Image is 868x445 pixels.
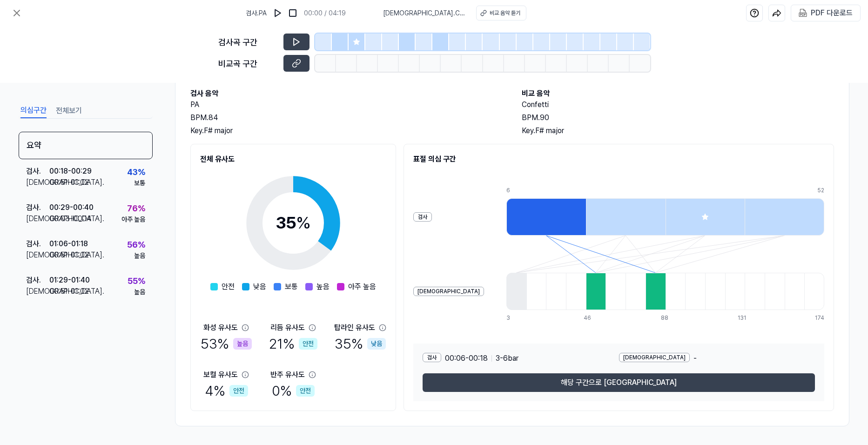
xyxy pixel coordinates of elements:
div: 리듬 유사도 [270,322,305,333]
h2: Confetti [522,99,834,110]
h2: PA [190,99,503,110]
div: 아주 높음 [121,215,145,224]
div: Key. F# major [190,125,503,136]
div: 56 % [127,238,145,251]
div: 검사 [413,212,432,222]
div: [DEMOGRAPHIC_DATA] [413,287,484,296]
div: 검사 . [26,275,49,286]
div: 00:51 - 01:02 [49,177,89,188]
div: 검사곡 구간 [218,36,278,48]
div: 53 % [201,333,252,354]
div: 비교 음악 듣기 [490,9,520,17]
div: 요약 [19,132,153,159]
div: 높음 [134,251,145,261]
span: % [296,213,311,233]
span: 아주 높음 [348,281,376,292]
div: - [619,353,815,364]
div: 높음 [233,338,252,350]
div: 35 [276,210,311,236]
div: 0 % [272,380,315,401]
button: PDF 다운로드 [797,5,855,21]
button: 해당 구간으로 [GEOGRAPHIC_DATA] [423,373,815,392]
div: [DEMOGRAPHIC_DATA] [619,353,690,362]
div: 35 % [335,333,386,354]
div: 174 [815,314,824,322]
span: 3 - 6 bar [496,353,518,364]
img: PDF Download [799,9,807,17]
div: 01:06 - 01:18 [49,238,88,249]
div: 검사 [423,353,441,362]
div: 비교곡 구간 [218,57,278,70]
div: 탑라인 유사도 [334,322,375,333]
h2: 전체 유사도 [200,154,386,165]
img: help [750,8,759,18]
div: 낮음 [367,338,386,350]
div: 4 % [205,380,248,401]
div: BPM. 90 [522,112,834,123]
span: 00:06 - 00:18 [445,353,488,364]
button: 의심구간 [20,103,47,118]
div: [DEMOGRAPHIC_DATA] . [26,286,49,297]
div: 00:51 - 01:02 [49,286,89,297]
div: 76 % [127,202,145,215]
div: 00:29 - 00:40 [49,202,94,213]
div: 검사 . [26,238,49,249]
div: Key. F# major [522,125,834,136]
div: 안전 [296,385,315,397]
div: 보컬 유사도 [203,369,238,380]
img: stop [288,8,297,18]
h2: 비교 음악 [522,88,834,99]
div: 55 % [128,275,145,287]
span: 낮음 [253,281,266,292]
div: 00:03 - 00:14 [49,213,92,224]
div: 검사 . [26,202,49,213]
div: BPM. 84 [190,112,503,123]
h2: 표절 의심 구간 [413,154,824,165]
div: 안전 [299,338,317,350]
div: 46 [584,314,604,322]
div: PDF 다운로드 [811,7,853,19]
div: 안전 [229,385,248,397]
span: 안전 [222,281,235,292]
div: 52 [817,186,824,195]
div: 00:51 - 01:02 [49,249,89,261]
span: 보통 [285,281,298,292]
img: share [772,8,781,18]
div: 131 [738,314,758,322]
div: 반주 유사도 [270,369,305,380]
div: 검사 . [26,166,49,177]
div: 01:29 - 01:40 [49,275,90,286]
div: 높음 [134,287,145,297]
button: 비교 음악 듣기 [476,6,526,20]
div: 21 % [269,333,317,354]
h2: 검사 음악 [190,88,503,99]
div: 보통 [134,178,145,188]
div: 3 [506,314,526,322]
div: [DEMOGRAPHIC_DATA] . [26,249,49,261]
div: 00:00 / 04:19 [304,8,346,18]
div: 화성 유사도 [203,322,238,333]
div: 00:18 - 00:29 [49,166,92,177]
div: 88 [661,314,681,322]
button: 전체보기 [56,103,82,118]
div: 43 % [127,166,145,178]
div: [DEMOGRAPHIC_DATA] . [26,213,49,224]
img: play [273,8,283,18]
span: 높음 [316,281,330,292]
div: [DEMOGRAPHIC_DATA] . [26,177,49,188]
div: 6 [506,186,586,195]
span: [DEMOGRAPHIC_DATA] . Confetti [383,8,465,18]
span: 검사 . PA [246,8,267,18]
